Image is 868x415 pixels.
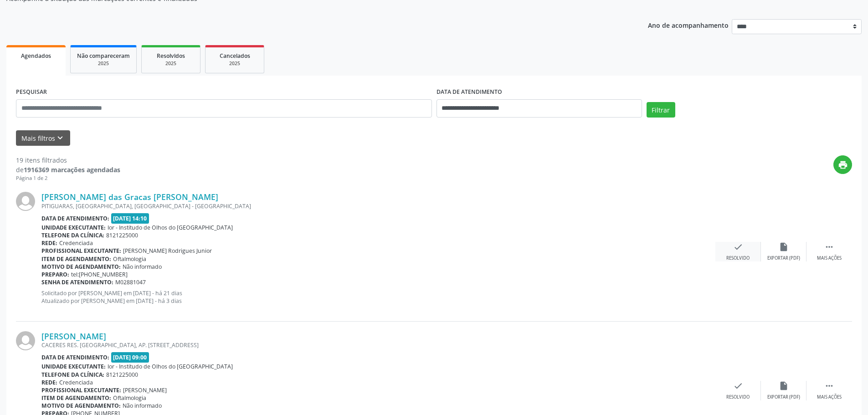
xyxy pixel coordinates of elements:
[41,202,715,210] div: PITIGUARAS, [GEOGRAPHIC_DATA], [GEOGRAPHIC_DATA] - [GEOGRAPHIC_DATA]
[21,52,51,60] span: Agendados
[77,60,130,67] div: 2025
[41,239,57,247] b: Rede:
[817,394,842,400] div: Mais ações
[824,242,834,252] i: 
[726,255,750,261] div: Resolvido
[767,255,800,261] div: Exportar (PDF)
[123,402,162,410] span: Não informado
[106,371,138,379] span: 8121225000
[726,394,750,400] div: Resolvido
[41,371,104,379] b: Telefone da clínica:
[779,242,789,252] i: insert_drive_file
[59,379,93,386] span: Credenciada
[123,263,162,271] span: Não informado
[817,255,842,261] div: Mais ações
[41,278,113,286] b: Senha de atendimento:
[55,133,65,143] i: keyboard_arrow_down
[41,394,111,402] b: Item de agendamento:
[41,192,218,202] a: [PERSON_NAME] das Gracas [PERSON_NAME]
[16,331,35,350] img: img
[16,130,70,146] button: Mais filtroskeyboard_arrow_down
[41,363,106,370] b: Unidade executante:
[123,247,212,255] span: [PERSON_NAME] Rodrigues Junior
[212,60,257,67] div: 2025
[833,155,852,174] button: print
[41,386,121,394] b: Profissional executante:
[16,155,120,165] div: 19 itens filtrados
[437,85,502,99] label: DATA DE ATENDIMENTO
[41,271,69,278] b: Preparo:
[41,289,715,305] p: Solicitado por [PERSON_NAME] em [DATE] - há 21 dias Atualizado por [PERSON_NAME] em [DATE] - há 3...
[24,165,120,174] strong: 1916369 marcações agendadas
[220,52,250,60] span: Cancelados
[16,85,47,99] label: PESQUISAR
[111,352,149,363] span: [DATE] 09:00
[115,278,146,286] span: M02881047
[41,341,715,349] div: CACERES RES. [GEOGRAPHIC_DATA], AP. [STREET_ADDRESS]
[824,381,834,391] i: 
[41,231,104,239] b: Telefone da clínica:
[733,242,743,252] i: check
[41,402,121,410] b: Motivo de agendamento:
[41,379,57,386] b: Rede:
[113,255,146,263] span: Oftalmologia
[733,381,743,391] i: check
[767,394,800,400] div: Exportar (PDF)
[41,354,109,361] b: Data de atendimento:
[123,386,167,394] span: [PERSON_NAME]
[148,60,194,67] div: 2025
[16,165,120,174] div: de
[16,192,35,211] img: img
[106,231,138,239] span: 8121225000
[41,247,121,255] b: Profissional executante:
[111,213,149,224] span: [DATE] 14:10
[838,160,848,170] i: print
[59,239,93,247] span: Credenciada
[647,102,675,118] button: Filtrar
[41,224,106,231] b: Unidade executante:
[71,271,128,278] span: tel:[PHONE_NUMBER]
[108,224,233,231] span: Ior - Institudo de Olhos do [GEOGRAPHIC_DATA]
[41,255,111,263] b: Item de agendamento:
[779,381,789,391] i: insert_drive_file
[108,363,233,370] span: Ior - Institudo de Olhos do [GEOGRAPHIC_DATA]
[648,19,729,31] p: Ano de acompanhamento
[113,394,146,402] span: Oftalmologia
[41,331,106,341] a: [PERSON_NAME]
[41,263,121,271] b: Motivo de agendamento:
[77,52,130,60] span: Não compareceram
[41,215,109,222] b: Data de atendimento:
[157,52,185,60] span: Resolvidos
[16,174,120,182] div: Página 1 de 2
